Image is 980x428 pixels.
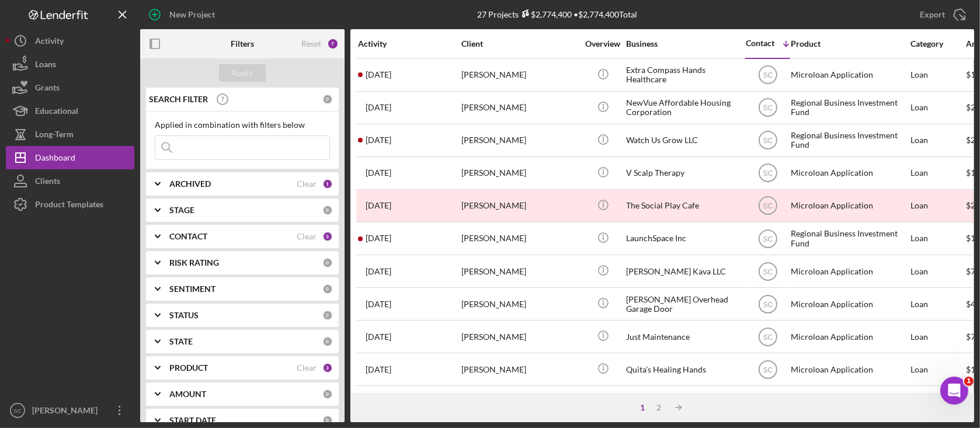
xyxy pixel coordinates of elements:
[791,223,908,254] div: Regional Business Investment Fund
[169,3,215,26] div: New Project
[911,92,965,123] div: Loan
[911,321,965,352] div: Loan
[6,123,134,146] button: Long-Term
[461,321,578,352] div: [PERSON_NAME]
[6,193,134,216] button: Product Templates
[461,288,578,319] div: [PERSON_NAME]
[327,38,339,50] div: 7
[626,321,743,352] div: Just Maintenance
[791,256,908,287] div: Microloan Application
[964,377,974,386] span: 1
[791,321,908,352] div: Microloan Application
[366,300,391,309] time: 2025-06-18 09:29
[231,39,254,48] b: Filters
[908,3,974,26] button: Export
[366,201,391,210] time: 2025-05-06 18:16
[626,256,743,287] div: [PERSON_NAME] Kava LLC
[461,60,578,91] div: [PERSON_NAME]
[6,146,134,169] button: Dashboard
[322,284,333,294] div: 0
[322,94,333,105] div: 0
[366,70,391,79] time: 2025-08-05 21:19
[169,337,193,346] b: STATE
[461,125,578,156] div: [PERSON_NAME]
[169,311,199,320] b: STATUS
[477,9,637,19] div: 27 Projects • $2,774,400 Total
[791,60,908,91] div: Microloan Application
[366,267,391,276] time: 2025-05-28 14:41
[6,53,134,76] a: Loans
[581,39,625,48] div: Overview
[626,60,743,91] div: Extra Compass Hands Healthcare
[461,158,578,189] div: [PERSON_NAME]
[6,399,134,422] button: SC[PERSON_NAME]
[461,256,578,287] div: [PERSON_NAME]
[35,53,56,79] div: Loans
[763,71,773,79] text: SC
[634,403,651,412] div: 1
[301,39,321,48] div: Reset
[169,232,207,241] b: CONTACT
[322,389,333,399] div: 0
[911,125,965,156] div: Loan
[169,179,211,189] b: ARCHIVED
[322,258,333,268] div: 0
[791,39,908,48] div: Product
[911,354,965,385] div: Loan
[232,64,253,82] div: Apply
[763,235,773,243] text: SC
[763,169,773,178] text: SC
[626,92,743,123] div: NewVue Affordable Housing Corporation
[763,300,773,308] text: SC
[35,76,60,102] div: Grants
[626,190,743,221] div: The Social Play Cafe
[651,403,667,412] div: 2
[763,366,773,374] text: SC
[791,354,908,385] div: Microloan Application
[911,39,965,48] div: Category
[461,92,578,123] div: [PERSON_NAME]
[911,158,965,189] div: Loan
[169,258,219,267] b: RISK RATING
[35,169,60,196] div: Clients
[35,193,103,219] div: Product Templates
[626,39,743,48] div: Business
[911,256,965,287] div: Loan
[322,415,333,426] div: 0
[140,3,227,26] button: New Project
[35,29,64,55] div: Activity
[626,387,743,417] div: Benthel Tech Solutions Inc.
[763,137,773,145] text: SC
[6,99,134,123] button: Educational
[626,288,743,319] div: [PERSON_NAME] Overhead Garage Door
[911,190,965,221] div: Loan
[461,39,578,48] div: Client
[169,284,216,294] b: SENTIMENT
[746,39,774,48] div: Contact
[366,103,391,112] time: 2025-07-01 14:47
[763,104,773,112] text: SC
[911,387,965,417] div: Loan
[791,387,908,417] div: Microloan Application
[35,146,75,172] div: Dashboard
[911,223,965,254] div: Loan
[519,9,572,19] div: $2,774,400
[791,92,908,123] div: Regional Business Investment Fund
[763,333,773,341] text: SC
[366,332,391,342] time: 2025-09-08 17:30
[6,76,134,99] button: Grants
[6,169,134,193] button: Clients
[791,190,908,221] div: Microloan Application
[297,179,317,189] div: Clear
[322,336,333,347] div: 0
[6,29,134,53] button: Activity
[297,363,317,373] div: Clear
[29,399,105,425] div: [PERSON_NAME]
[366,365,391,374] time: 2025-07-14 20:42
